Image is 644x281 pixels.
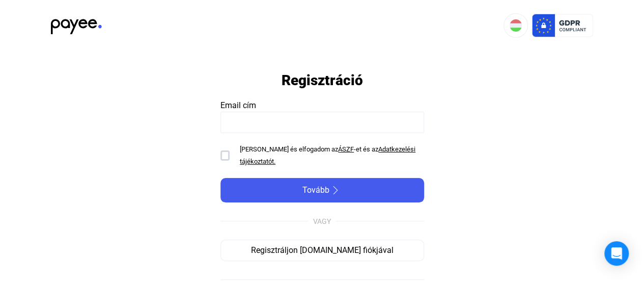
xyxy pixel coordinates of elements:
[51,13,102,34] img: black-payee-blue-dot.svg
[240,145,338,153] span: [PERSON_NAME] és elfogadom az
[503,13,528,38] button: HU
[313,215,331,227] div: VAGY
[510,19,522,32] img: HU
[604,241,629,266] div: Open Intercom Messenger
[224,244,421,257] div: Regisztráljon [DOMAIN_NAME] fiókjával
[282,71,363,89] h1: Regisztráció
[532,13,593,38] img: gdpr
[220,240,424,261] button: Regisztráljon [DOMAIN_NAME] fiókjával
[354,145,378,153] span: -et és az
[329,186,342,194] img: arrow-right-white
[220,100,256,110] span: Email cím
[302,184,329,196] span: Tovább
[338,145,354,153] a: ÁSZF
[220,178,424,202] button: Továbbarrow-right-white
